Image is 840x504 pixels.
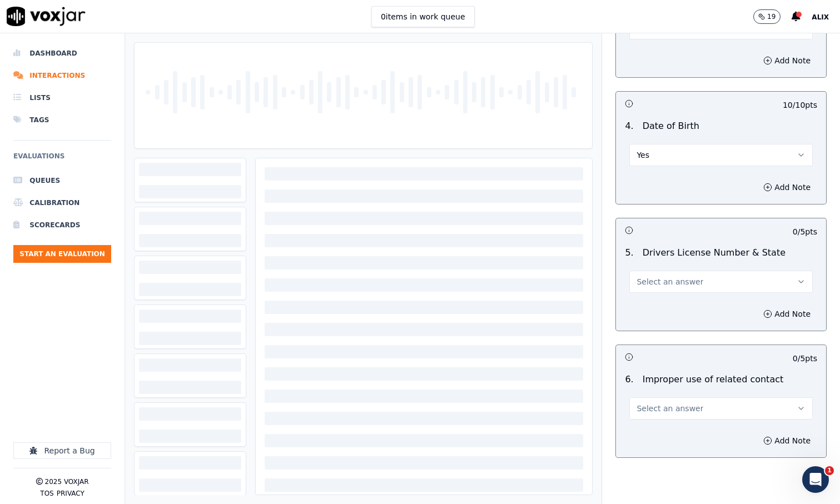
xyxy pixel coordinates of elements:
p: 0 / 5 pts [793,226,817,237]
button: 19 [753,9,781,24]
h6: Evaluations [13,149,111,169]
button: Privacy [57,489,85,498]
button: TOS [40,489,53,498]
span: Select an answer [637,276,703,287]
iframe: Intercom live chat [802,466,829,493]
p: Date of Birth [643,119,699,133]
span: 1 [825,466,834,475]
img: voxjar logo [7,7,86,26]
button: 0items in work queue [371,6,475,27]
a: Scorecards [13,214,111,236]
button: Add Note [757,433,817,448]
p: 19 [767,12,776,21]
a: Lists [13,87,111,109]
p: 5 . [620,246,638,260]
span: Alix [812,13,829,21]
button: Start an Evaluation [13,245,111,263]
button: Add Note [757,179,817,195]
p: 2025 Voxjar [45,477,89,486]
a: Queues [13,169,111,192]
p: 6 . [620,373,638,386]
span: Yes [637,149,649,161]
a: Interactions [13,64,111,87]
button: Alix [812,10,840,23]
a: Tags [13,109,111,131]
button: 19 [753,9,792,24]
a: Dashboard [13,42,111,64]
span: Select an answer [637,403,703,414]
p: Drivers License Number & State [643,246,786,260]
p: 10 / 10 pts [783,99,817,111]
p: 0 / 5 pts [793,353,817,364]
button: Add Note [757,53,817,68]
a: Calibration [13,192,111,214]
p: 4 . [620,119,638,133]
button: Add Note [757,306,817,322]
p: Improper use of related contact [643,373,784,386]
button: Report a Bug [13,442,111,459]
